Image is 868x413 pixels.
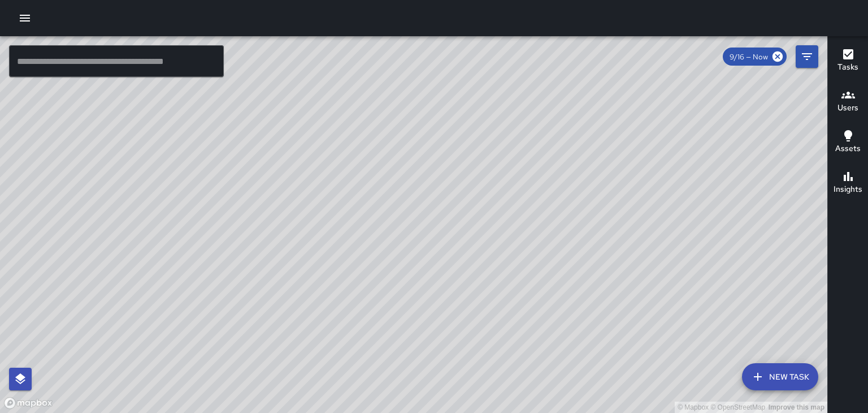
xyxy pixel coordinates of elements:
span: 9/16 — Now [723,52,775,62]
h6: Tasks [837,61,858,74]
div: 9/16 — Now [723,48,787,66]
h6: Insights [834,183,862,196]
h6: Users [837,102,858,114]
button: Users [828,81,868,122]
button: Filters [796,45,818,68]
button: Insights [828,163,868,204]
button: New Task [742,363,818,390]
button: Tasks [828,41,868,81]
button: Assets [828,122,868,163]
h6: Assets [835,143,861,155]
